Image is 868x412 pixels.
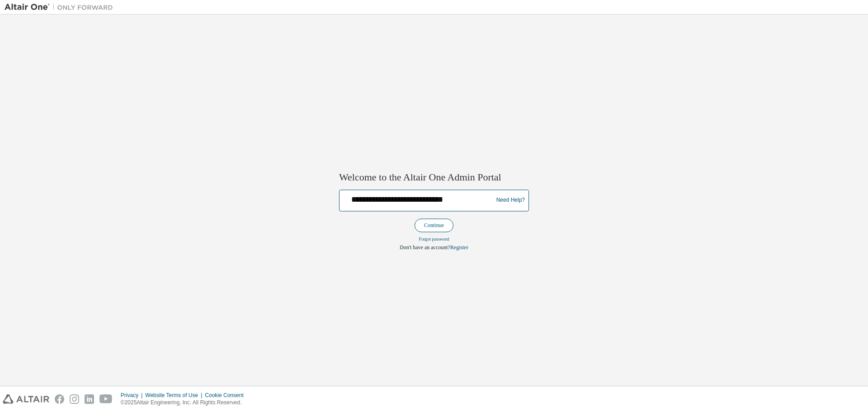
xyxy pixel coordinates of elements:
[121,399,249,407] p: © 2025 Altair Engineering, Inc. All Rights Reserved.
[55,394,64,404] img: facebook.svg
[121,392,145,399] div: Privacy
[5,3,118,12] img: Altair One
[419,237,449,242] a: Forgot password
[415,218,453,232] button: Continue
[70,394,79,404] img: instagram.svg
[3,394,49,404] img: altair_logo.svg
[450,244,468,251] a: Register
[85,394,94,404] img: linkedin.svg
[496,200,525,201] a: Need Help?
[339,171,529,184] h2: Welcome to the Altair One Admin Portal
[145,392,205,399] div: Website Terms of Use
[400,244,450,251] span: Don't have an account?
[99,394,113,404] img: youtube.svg
[205,392,249,399] div: Cookie Consent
